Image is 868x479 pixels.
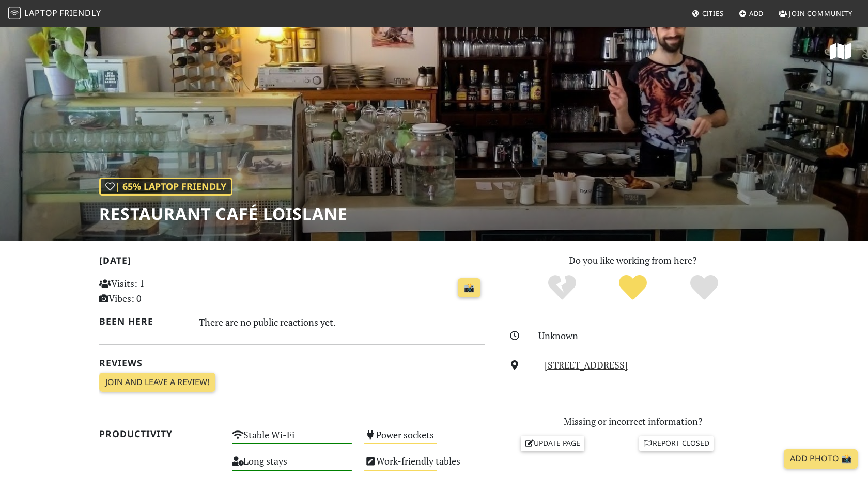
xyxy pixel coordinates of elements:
[774,4,857,23] a: Join Community
[789,9,853,18] span: Join Community
[24,7,58,19] span: Laptop
[545,359,628,371] a: [STREET_ADDRESS]
[99,316,187,327] h2: Been here
[639,436,714,451] a: Report closed
[99,276,220,306] p: Visits: 1 Vibes: 0
[521,436,585,451] a: Update page
[784,449,858,469] a: Add Photo 📸
[99,373,215,392] a: Join and leave a review!
[358,453,491,479] div: Work-friendly tables
[597,274,669,302] div: Yes
[59,7,101,19] span: Friendly
[99,204,348,223] h1: Restaurant Café Loislane
[8,5,101,23] a: LaptopFriendly LaptopFriendly
[99,255,485,270] h2: [DATE]
[526,274,598,302] div: No
[226,426,359,453] div: Stable Wi-Fi
[199,314,485,330] div: There are no public reactions yet.
[735,4,768,23] a: Add
[749,9,764,18] span: Add
[226,453,359,479] div: Long stays
[99,178,233,196] div: | 65% Laptop Friendly
[99,358,485,369] h2: Reviews
[458,278,481,298] a: 📸
[669,274,740,302] div: Definitely!
[497,414,769,429] p: Missing or incorrect information?
[702,9,724,18] span: Cities
[688,4,728,23] a: Cities
[358,426,491,453] div: Power sockets
[497,253,769,268] p: Do you like working from here?
[99,428,220,439] h2: Productivity
[8,7,21,19] img: LaptopFriendly
[538,328,775,343] div: Unknown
